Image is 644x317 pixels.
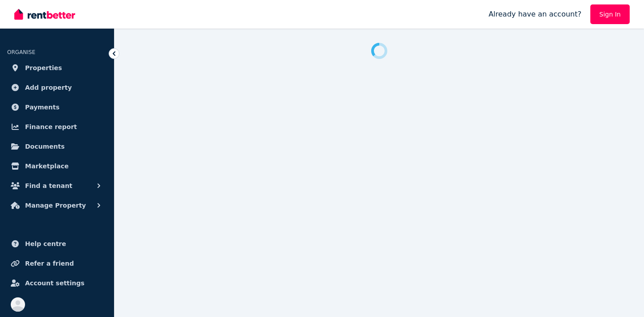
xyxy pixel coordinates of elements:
[25,161,68,171] span: Marketplace
[14,8,75,21] img: RentBetter
[25,82,72,93] span: Add property
[7,79,107,96] a: Add property
[590,4,630,24] a: Sign In
[25,180,72,191] span: Find a tenant
[25,258,74,269] span: Refer a friend
[25,238,66,249] span: Help centre
[7,254,107,272] a: Refer a friend
[7,49,35,55] span: ORGANISE
[7,235,107,253] a: Help centre
[7,196,107,214] button: Manage Property
[488,9,581,20] span: Already have an account?
[25,63,62,73] span: Properties
[25,200,86,211] span: Manage Property
[7,177,107,195] button: Find a tenant
[25,278,85,288] span: Account settings
[7,98,107,116] a: Payments
[7,118,107,136] a: Finance report
[25,121,77,132] span: Finance report
[7,59,107,77] a: Properties
[7,274,107,292] a: Account settings
[7,157,107,175] a: Marketplace
[7,138,107,155] a: Documents
[25,102,59,113] span: Payments
[25,141,65,152] span: Documents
